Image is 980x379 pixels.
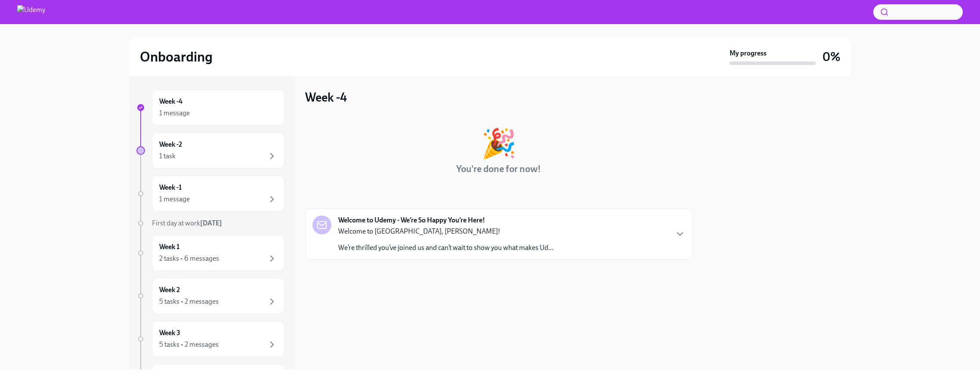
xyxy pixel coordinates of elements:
h4: You're done for now! [456,163,541,176]
strong: [DATE] [200,219,222,227]
span: First day at work [152,219,222,227]
img: Udemy [17,5,45,19]
strong: Welcome to Udemy - We’re So Happy You’re Here! [338,216,485,225]
a: Week -41 message [136,89,284,126]
a: Week -11 message [136,176,284,212]
a: Week 35 tasks • 2 messages [136,321,284,357]
h2: Onboarding [140,48,213,65]
h6: Week 3 [159,328,180,338]
div: 🎉 [481,129,516,157]
h6: Week -1 [159,183,182,192]
strong: My progress [730,49,767,58]
p: We’re thrilled you’ve joined us and can’t wait to show you what makes Ud... [338,243,553,253]
div: 5 tasks • 2 messages [159,340,219,349]
h6: Week 2 [159,285,180,295]
a: Week -21 task [136,132,284,169]
div: 1 task [159,151,176,161]
div: 2 tasks • 6 messages [159,254,219,263]
h3: Week -4 [305,89,347,105]
a: First day at work[DATE] [136,219,284,228]
a: Week 12 tasks • 6 messages [136,235,284,271]
h6: Week -2 [159,140,182,149]
h6: Week 1 [159,242,179,252]
h3: 0% [822,49,841,65]
div: 1 message [159,108,190,118]
a: Week 25 tasks • 2 messages [136,278,284,314]
h6: Week -4 [159,97,182,106]
div: 5 tasks • 2 messages [159,297,219,306]
div: 1 message [159,194,190,204]
p: Welcome to [GEOGRAPHIC_DATA], [PERSON_NAME]! [338,227,553,236]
